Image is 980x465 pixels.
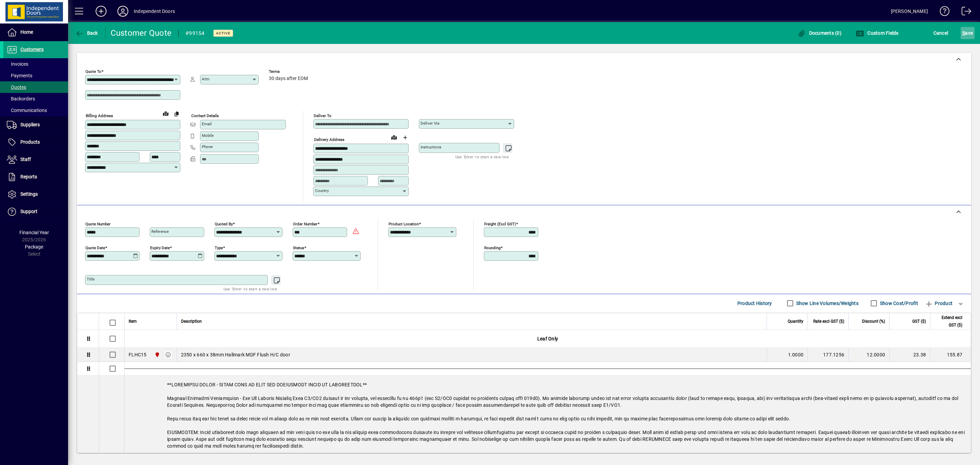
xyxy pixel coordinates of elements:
div: [PERSON_NAME] [891,6,928,17]
span: Active [216,31,230,35]
span: Communications [7,108,47,113]
span: 30 days after EOM [269,76,308,81]
span: Quotes [7,84,26,90]
mat-label: Deliver via [421,121,439,126]
span: Backorders [7,96,35,101]
span: Package [25,244,43,250]
label: Show Line Volumes/Weights [795,300,859,307]
div: FLHC15 [129,351,147,358]
span: Suppliers [20,122,40,127]
mat-label: Rounding [484,245,501,250]
button: Cancel [932,27,950,39]
button: Back [73,27,100,39]
button: Custom Fields [854,27,900,39]
div: Independent Doors [134,6,175,17]
span: Staff [20,157,31,162]
span: 2350 x 660 x 38mm Hallmark MDF Flush H/C door [181,351,290,358]
span: Quantity [788,318,803,325]
mat-label: Status [293,245,304,250]
span: Custom Fields [856,30,899,36]
span: Support [20,209,37,214]
a: Settings [3,186,68,203]
mat-label: Order number [293,221,317,226]
span: Description [181,318,202,325]
a: View on map [160,108,171,119]
a: Products [3,134,68,151]
span: Product [925,298,952,309]
a: Support [3,203,68,220]
span: Product History [737,298,772,309]
mat-label: Phone [202,144,213,149]
a: Knowledge Base [935,1,950,23]
button: Copy to Delivery address [171,108,182,119]
div: 177.1256 [812,351,844,358]
mat-hint: Use 'Enter' to start a new line [224,285,277,293]
mat-hint: Use 'Enter' to start a new line [455,153,509,161]
span: Cancel [933,28,948,38]
a: Reports [3,169,68,186]
td: 23.38 [889,348,930,362]
button: Save [961,27,975,39]
span: Financial Year [19,230,49,235]
mat-label: Deliver To [314,113,331,118]
span: Item [129,318,137,325]
span: Extend excl GST ($) [934,314,962,329]
mat-label: Quoted by [215,221,233,226]
span: 1.0000 [788,351,804,358]
td: 155.87 [930,348,971,362]
button: Add [90,5,112,17]
span: Home [20,29,33,35]
button: Product History [735,297,775,309]
div: Customer Quote [111,28,172,38]
span: Rate excl GST ($) [813,318,844,325]
mat-label: Expiry date [150,245,170,250]
mat-label: Attn [202,77,209,81]
span: GST ($) [912,318,926,325]
mat-label: Quote number [85,221,111,226]
span: Discount (%) [862,318,885,325]
mat-label: Quote To [85,69,101,74]
button: Product [921,297,956,309]
label: Show Cost/Profit [879,300,918,307]
span: Reports [20,174,37,179]
a: Staff [3,151,68,168]
span: Terms [269,69,310,74]
mat-label: Country [315,188,329,193]
mat-label: Reference [151,229,169,234]
span: S [962,30,965,36]
div: Leaf Only [125,330,971,348]
a: Invoices [3,58,68,70]
a: View on map [389,132,399,143]
span: Payments [7,73,32,78]
a: Logout [957,1,971,23]
span: Invoices [7,61,28,67]
span: Products [20,139,40,145]
span: ave [962,28,973,38]
a: Communications [3,105,68,116]
mat-label: Instructions [421,145,441,149]
a: Suppliers [3,116,68,133]
a: Backorders [3,93,68,105]
button: Documents (0) [796,27,843,39]
span: Christchurch [153,351,161,358]
button: Profile [112,5,134,17]
div: #99154 [185,28,205,39]
td: 12.0000 [848,348,889,362]
span: Customers [20,47,44,52]
button: Choose address [399,132,410,143]
span: Back [75,30,98,36]
mat-label: Freight (excl GST) [484,221,516,226]
a: Home [3,24,68,41]
mat-label: Type [215,245,223,250]
span: Settings [20,191,38,197]
mat-label: Title [87,277,95,282]
mat-label: Quote date [85,245,105,250]
app-page-header-button: Back [68,27,105,39]
a: Quotes [3,81,68,93]
a: Payments [3,70,68,81]
span: Documents (0) [797,30,842,36]
mat-label: Email [202,122,212,126]
mat-label: Mobile [202,133,214,138]
mat-label: Product location [389,221,419,226]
